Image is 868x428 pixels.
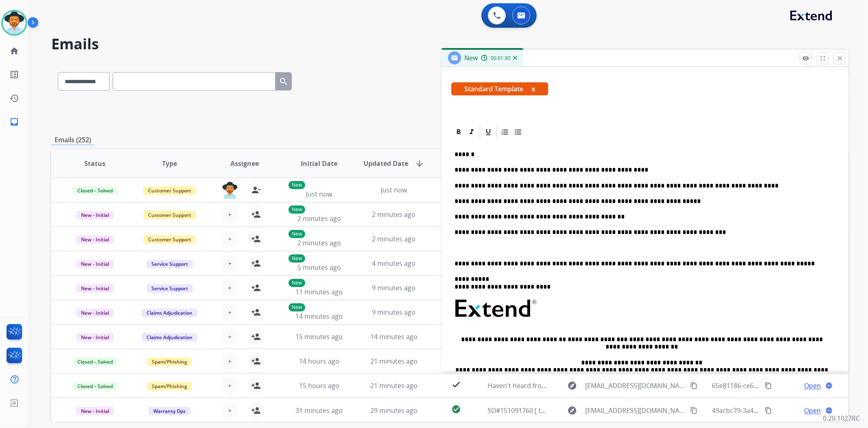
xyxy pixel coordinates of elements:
mat-icon: explore [567,406,577,415]
span: Spam/Phishing [147,382,192,390]
span: + [228,332,232,342]
mat-icon: content_copy [690,382,697,389]
mat-icon: close [836,55,844,62]
mat-icon: search [279,77,289,86]
mat-icon: person_add [251,283,261,293]
span: + [228,210,232,219]
span: Closed – Solved [72,357,118,366]
button: + [222,353,238,369]
button: + [222,280,238,296]
div: Bold [453,126,465,138]
span: 11 minutes ago [295,287,343,296]
mat-icon: content_copy [690,407,697,414]
span: 21 minutes ago [370,357,418,366]
mat-icon: check [451,379,461,389]
span: 15 minutes ago [295,332,343,341]
mat-icon: explore [567,381,577,390]
span: Spam/Phishing [147,357,192,366]
mat-icon: person_remove [251,185,261,195]
mat-icon: person_add [251,406,261,415]
div: Ordered List [499,126,511,138]
mat-icon: home [9,46,19,56]
span: 14 hours ago [299,357,339,366]
span: New - Initial [76,284,114,293]
span: 00:01:30 [491,55,510,62]
span: Closed – Solved [72,382,118,390]
span: Status [84,159,105,168]
p: New [289,230,305,238]
span: Standard Template [451,82,548,95]
span: Customer Support [143,186,196,195]
span: + [228,406,232,415]
span: SO#151091760 [ thread::lhvMInLwAZmS4wWZxoiH3zk:: ] [488,406,658,415]
span: New - Initial [76,309,114,317]
span: Just now [306,190,332,199]
p: New [289,181,305,189]
span: Initial Date [301,159,337,168]
span: Just now [381,185,407,194]
span: Customer Support [143,211,196,219]
span: Updated Date [363,159,408,168]
p: Emails (252) [51,135,94,145]
span: 2 minutes ago [297,214,341,223]
span: [EMAIL_ADDRESS][DOMAIN_NAME] [585,406,685,415]
mat-icon: inbox [9,117,19,127]
mat-icon: person_add [251,356,261,366]
span: Assignee [230,159,259,168]
p: New [289,303,305,311]
span: New - Initial [76,211,114,219]
span: Claims Adjudication [142,333,197,342]
span: + [228,234,232,244]
span: Claims Adjudication [142,309,197,317]
p: New [289,205,305,214]
button: x [531,84,535,94]
mat-icon: language [825,382,833,389]
mat-icon: language [825,407,833,414]
span: 14 minutes ago [370,332,418,341]
span: Open [804,406,821,415]
mat-icon: person_add [251,307,261,317]
span: Service Support [146,284,193,293]
span: 31 minutes ago [295,406,343,415]
span: Type [162,159,177,168]
button: + [222,255,238,271]
mat-icon: check_circle [451,404,461,414]
span: New [464,53,478,62]
p: New [289,254,305,263]
span: New - Initial [76,333,114,342]
button: + [222,206,238,223]
span: Service Support [146,260,193,268]
mat-icon: person_add [251,258,261,268]
span: 21 minutes ago [370,381,418,390]
span: New - Initial [76,407,114,415]
mat-icon: content_copy [765,382,772,389]
div: Underline [482,126,494,138]
mat-icon: content_copy [765,407,772,414]
mat-icon: person_add [251,381,261,390]
span: 65e81186-ce64-41bd-941a-bd4100c47acd [712,381,838,390]
mat-icon: person_add [251,332,261,342]
mat-icon: arrow_downward [415,159,424,168]
p: New [289,279,305,287]
span: Closed – Solved [72,186,118,195]
span: Warranty Ops [149,407,190,415]
span: 9 minutes ago [372,308,415,317]
img: agent-avatar [222,182,238,199]
span: 4 minutes ago [372,259,415,268]
span: 2 minutes ago [297,238,341,247]
mat-icon: person_add [251,210,261,219]
img: avatar [3,11,26,34]
span: 2 minutes ago [372,210,415,219]
span: Open [804,381,821,390]
span: 5 minutes ago [297,263,341,272]
span: + [228,356,232,366]
span: 49acbc79-3a4e-4f04-8e0e-7e08728c971e [712,406,835,415]
mat-icon: remove_red_eye [802,55,809,62]
h2: Emails [51,36,848,52]
span: Customer Support [143,235,196,244]
span: 14 minutes ago [295,312,343,321]
span: Haven't heard from you lately...🥹 [488,381,592,390]
button: + [222,231,238,247]
div: Italic [466,126,478,138]
span: 29 minutes ago [370,406,418,415]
